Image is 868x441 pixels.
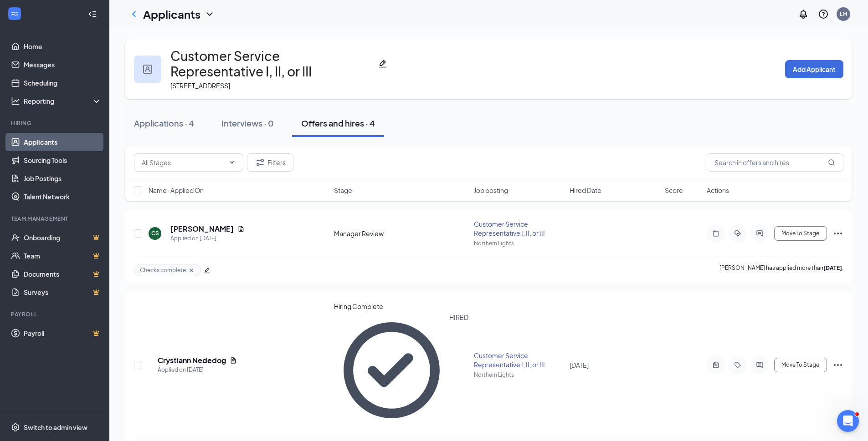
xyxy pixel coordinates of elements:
button: Add Applicant [785,60,843,78]
div: Customer Service Representative I, II, or III [474,219,564,238]
span: Move To Stage [781,230,819,237]
span: Actions [707,186,729,195]
a: SurveysCrown [24,283,102,301]
a: Messages [24,56,102,74]
img: user icon [143,65,152,74]
a: Job Postings [24,169,102,188]
span: [STREET_ADDRESS] [170,81,230,90]
div: LM [840,10,847,18]
svg: Collapse [88,10,97,19]
div: Northern Lights [474,239,564,247]
div: CS [151,229,159,237]
svg: Settings [11,423,20,432]
svg: Ellipses [832,228,843,239]
span: Hired Date [570,186,601,195]
div: HIRED [449,313,468,428]
h5: Crystiann Nededog [158,355,226,365]
svg: Tag [732,361,743,369]
a: OnboardingCrown [24,228,102,247]
input: All Stages [142,157,225,167]
span: Move To Stage [781,362,819,368]
svg: ActiveChat [754,361,765,369]
svg: ActiveChat [754,230,765,237]
iframe: Intercom live chat [837,410,859,432]
svg: Note [710,230,721,237]
button: Filter Filters [247,153,293,172]
svg: Filter [255,157,266,168]
svg: MagnifyingGlass [828,159,835,166]
span: Job posting [474,186,508,195]
svg: Pencil [378,59,387,68]
svg: Document [237,225,245,233]
a: Sourcing Tools [24,151,102,169]
div: Reporting [24,96,102,106]
svg: Ellipses [832,360,843,370]
svg: ChevronDown [228,159,236,166]
a: Applicants [24,133,102,151]
div: Interviews · 0 [221,117,274,129]
svg: CheckmarkCircle [334,313,450,428]
svg: ChevronDown [204,9,215,20]
a: Talent Network [24,188,102,206]
div: Customer Service Representative I, II, or III [474,351,564,369]
h1: Applicants [143,6,200,22]
svg: Cross [188,267,195,274]
svg: Document [230,357,237,364]
div: Team Management [11,215,100,223]
h3: Customer Service Representative I, II, or III [170,48,375,79]
div: Applications · 4 [134,117,194,129]
svg: Notifications [798,9,809,20]
h5: [PERSON_NAME] [170,224,234,234]
div: Manager Review [334,229,469,238]
button: Move To Stage [774,358,827,372]
a: PayrollCrown [24,324,102,342]
span: Stage [334,186,352,195]
svg: QuestionInfo [818,9,829,20]
div: Northern Lights [474,371,564,379]
p: [PERSON_NAME] has applied more than . [719,264,843,276]
b: [DATE] [823,264,842,271]
svg: ActiveNote [710,361,721,369]
div: Offers and hires · 4 [301,117,375,129]
span: Name · Applied On [149,186,204,195]
svg: Analysis [11,96,20,106]
a: Home [24,37,102,56]
div: Hiring [11,119,100,127]
span: Checks complete [140,266,186,274]
div: Applied on [DATE] [170,234,245,243]
button: Move To Stage [774,226,827,241]
div: Hiring Complete [334,302,469,311]
span: edit [204,267,210,274]
span: [DATE] [570,361,589,369]
a: DocumentsCrown [24,265,102,283]
svg: ChevronLeft [128,9,139,20]
div: Switch to admin view [24,423,87,432]
span: Score [665,186,683,195]
a: Scheduling [24,74,102,92]
div: Applied on [DATE] [158,365,237,375]
div: Payroll [11,310,100,318]
svg: ActiveTag [732,230,743,237]
a: TeamCrown [24,247,102,265]
input: Search in offers and hires [707,153,843,172]
svg: WorkstreamLogo [10,9,19,18]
